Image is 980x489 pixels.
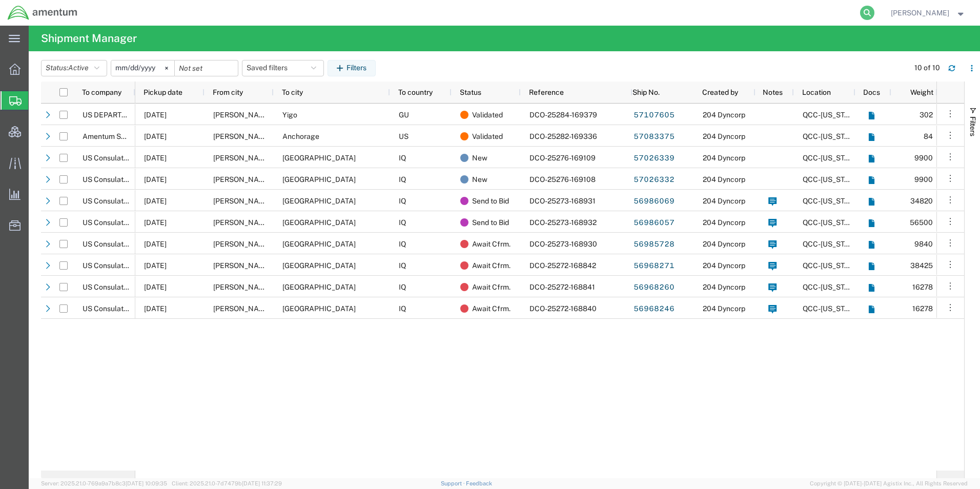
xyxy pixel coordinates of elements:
[900,88,933,96] span: Weight
[633,128,675,145] a: 57083375
[633,279,675,295] a: 56968260
[282,88,303,96] span: To city
[111,60,174,76] input: Not set
[924,132,933,140] span: 84
[144,111,167,119] span: 10/11/2025
[703,132,745,140] span: 204 Dyncorp
[529,132,597,140] span: DCO-25282-169336
[282,283,356,291] span: Baghdad
[633,236,675,252] a: 56985728
[803,304,860,313] span: QCC-Texas
[633,171,675,188] a: 57026332
[863,88,880,96] span: Docs
[529,175,596,184] span: DCO-25276-169108
[803,218,860,227] span: QCC-Texas
[144,304,167,313] span: 10/07/2025
[399,175,406,184] span: IQ
[472,104,503,126] span: Validated
[472,126,503,147] span: Validated
[890,7,966,19] button: [PERSON_NAME]
[282,261,356,270] span: Baghdad
[399,132,409,140] span: US
[472,298,511,319] span: Await Cfrm.
[399,218,406,227] span: IQ
[83,132,159,140] span: Amentum Services, Inc.
[282,218,356,227] span: Baghdad
[282,111,297,119] span: Yigo
[83,304,155,313] span: US Consulate General
[213,304,272,313] span: Irving
[83,154,155,162] span: US Consulate General
[472,276,511,298] span: Await Cfrm.
[529,88,564,96] span: Reference
[529,304,597,313] span: DCO-25272-168840
[633,107,675,123] a: 57107605
[529,154,596,162] span: DCO-25276-169109
[633,300,675,317] a: 56968246
[912,304,933,313] span: 16278
[213,175,272,184] span: Irving
[803,240,860,248] span: QCC-Texas
[83,197,155,205] span: US Consulate General
[914,240,933,248] span: 9840
[803,132,860,140] span: QCC-Texas
[529,111,597,119] span: DCO-25284-169379
[441,480,466,486] a: Support
[703,111,745,119] span: 204 Dyncorp
[703,240,745,248] span: 204 Dyncorp
[144,154,167,162] span: 10/03/2025
[472,212,509,233] span: Send to Bid
[891,7,949,18] span: Jason Martin
[472,255,511,276] span: Await Cfrm.
[242,480,282,486] span: [DATE] 11:37:29
[920,111,933,119] span: 302
[633,257,675,274] a: 56968271
[213,88,243,96] span: From city
[914,175,933,184] span: 9900
[472,233,511,255] span: Await Cfrm.
[803,154,860,162] span: QCC-Texas
[399,283,406,291] span: IQ
[914,154,933,162] span: 9900
[703,175,745,184] span: 204 Dyncorp
[529,240,597,248] span: DCO-25273-168930
[213,154,272,162] span: Irving
[702,88,738,96] span: Created by
[68,64,89,72] span: Active
[399,304,406,313] span: IQ
[83,283,155,291] span: US Consulate General
[399,197,406,205] span: IQ
[633,150,675,166] a: 57026339
[399,240,406,248] span: IQ
[7,5,78,21] img: logo
[399,154,406,162] span: IQ
[282,240,356,248] span: Baghdad
[810,479,968,488] span: Copyright © [DATE]-[DATE] Agistix Inc., All Rights Reserved
[703,154,745,162] span: 204 Dyncorp
[803,283,860,291] span: QCC-Texas
[472,147,487,169] span: New
[83,261,155,270] span: US Consulate General
[144,175,167,184] span: 10/11/2025
[472,169,487,190] span: New
[126,480,167,486] span: [DATE] 10:09:35
[703,197,745,205] span: 204 Dyncorp
[282,197,356,205] span: Baghdad
[213,240,272,248] span: Irving
[213,111,272,119] span: Irving
[213,283,272,291] span: Irving
[633,214,675,231] a: 56986057
[910,197,933,205] span: 34820
[172,480,282,486] span: Client: 2025.21.0-7d7479b
[529,261,596,270] span: DCO-25272-168842
[82,88,121,96] span: To company
[703,304,745,313] span: 204 Dyncorp
[912,283,933,291] span: 16278
[328,60,376,76] button: Filters
[529,197,596,205] span: DCO-25273-168931
[399,111,409,119] span: GU
[802,88,831,96] span: Location
[969,116,977,136] span: Filters
[803,261,860,270] span: QCC-Texas
[914,63,940,73] div: 10 of 10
